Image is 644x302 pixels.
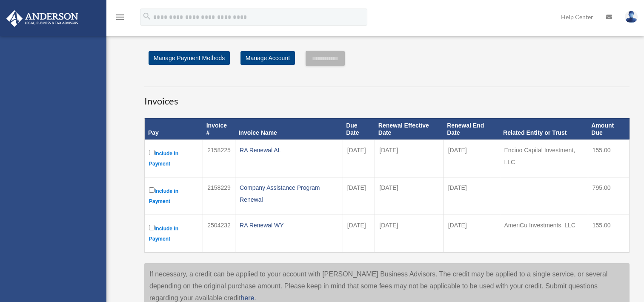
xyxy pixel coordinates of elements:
img: User Pic [625,11,638,23]
td: [DATE] [375,177,444,215]
a: Manage Account [240,51,295,65]
th: Due Date [343,118,375,140]
th: Amount Due [588,118,629,140]
h3: Invoices [144,87,630,108]
input: Include in Payment [149,150,155,155]
a: menu [115,15,125,22]
td: AmeriCu Investments, LLC [500,215,588,253]
td: [DATE] [343,215,375,253]
th: Renewal Effective Date [375,118,444,140]
label: Include in Payment [149,148,198,169]
td: 155.00 [588,140,629,177]
th: Related Entity or Trust [500,118,588,140]
th: Invoice Name [235,118,343,140]
th: Pay [145,118,203,140]
td: [DATE] [343,177,375,215]
td: Encino Capital Investment, LLC [500,140,588,177]
td: 2158225 [203,140,235,177]
a: Manage Payment Methods [149,51,230,65]
th: Renewal End Date [444,118,500,140]
div: RA Renewal AL [240,144,338,156]
div: Company Assistance Program Renewal [240,182,338,206]
td: 795.00 [588,177,629,215]
label: Include in Payment [149,223,198,244]
i: search [142,12,152,21]
i: menu [115,12,125,22]
td: [DATE] [444,177,500,215]
div: RA Renewal WY [240,219,338,231]
td: [DATE] [343,140,375,177]
td: 155.00 [588,215,629,253]
td: [DATE] [444,140,500,177]
input: Include in Payment [149,187,155,193]
td: [DATE] [375,215,444,253]
td: [DATE] [375,140,444,177]
a: here. [240,294,256,302]
td: 2158229 [203,177,235,215]
input: Include in Payment [149,225,155,230]
th: Invoice # [203,118,235,140]
label: Include in Payment [149,186,198,206]
td: 2504232 [203,215,235,253]
td: [DATE] [444,215,500,253]
img: Anderson Advisors Platinum Portal [4,10,81,27]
